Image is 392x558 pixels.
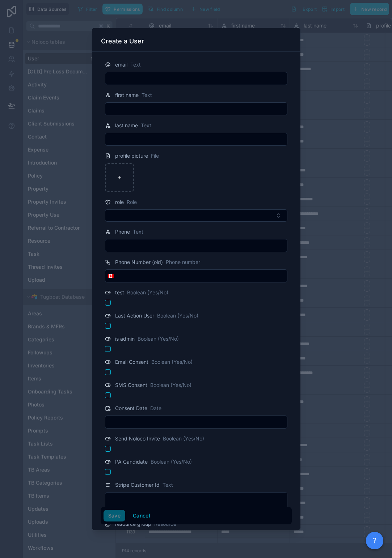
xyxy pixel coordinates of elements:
h3: Create a User [101,37,144,46]
span: Text [130,61,141,68]
span: Text [163,481,173,489]
span: Email Consent [115,358,148,366]
span: Send Noloco Invite [115,435,160,442]
span: last name [115,122,138,129]
span: 🇨🇦 [108,272,114,280]
span: Phone [115,228,130,235]
span: email [115,61,127,68]
span: Role [127,199,137,206]
span: Boolean (Yes/No) [151,358,193,366]
span: Boolean (Yes/No) [157,312,198,319]
span: role [115,199,124,206]
span: is admin [115,335,135,342]
span: Boolean (Yes/No) [163,435,204,442]
span: Text [141,122,151,129]
button: Select Button [105,209,287,222]
span: Text [142,91,152,99]
span: Text [133,228,143,235]
button: Cancel [128,510,155,521]
span: Boolean (Yes/No) [150,382,191,389]
span: first name [115,91,139,99]
span: Boolean (Yes/No) [138,335,179,342]
span: Phone Number (old) [115,259,163,266]
span: Boolean (Yes/No) [127,289,168,296]
button: ? [366,532,383,549]
span: profile picture [115,152,148,159]
span: Last Action User [115,312,154,319]
span: Consent Date [115,405,147,412]
span: File [151,152,159,159]
span: Stripe Customer Id [115,481,160,489]
span: Phone number [166,259,200,266]
span: PA Candidate [115,458,148,465]
span: SMS Consent [115,382,147,389]
span: Date [150,405,161,412]
span: test [115,289,124,296]
span: Boolean (Yes/No) [151,458,192,465]
button: Select Button [105,269,116,282]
